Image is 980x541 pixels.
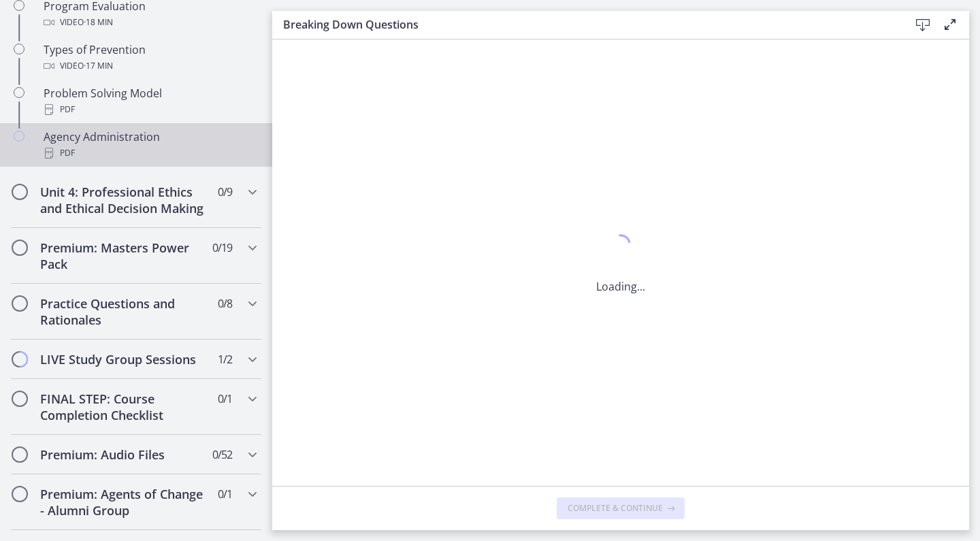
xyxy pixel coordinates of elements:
[40,295,206,328] h2: Practice Questions and Rationales
[44,129,256,161] div: Agency Administration
[44,58,256,74] div: Video
[44,14,256,31] div: Video
[218,295,232,312] span: 0 / 8
[218,184,232,200] span: 0 / 9
[40,351,206,367] h2: LIVE Study Group Sessions
[218,351,232,367] span: 1 / 2
[40,391,206,423] h2: FINAL STEP: Course Completion Checklist
[44,42,256,74] div: Types of Prevention
[40,184,206,216] h2: Unit 4: Professional Ethics and Ethical Decision Making
[218,486,232,502] span: 0 / 1
[218,391,232,407] span: 0 / 1
[40,486,206,519] h2: Premium: Agents of Change - Alumni Group
[283,16,887,33] h3: Breaking Down Questions
[212,240,232,256] span: 0 / 19
[84,58,113,74] span: · 17 min
[568,503,663,514] span: Complete & continue
[84,14,113,31] span: · 18 min
[557,497,685,519] button: Complete & continue
[44,101,256,118] div: PDF
[40,240,206,272] h2: Premium: Masters Power Pack
[596,231,645,262] div: 1
[40,446,206,463] h2: Premium: Audio Files
[44,145,256,161] div: PDF
[44,85,256,118] div: Problem Solving Model
[212,446,232,463] span: 0 / 52
[596,278,645,295] p: Loading...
